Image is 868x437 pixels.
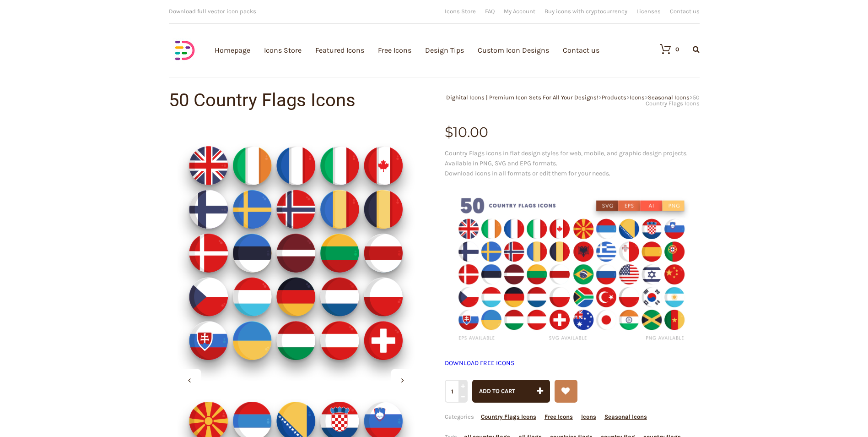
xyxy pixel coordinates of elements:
[169,126,424,381] img: Country-Flags-Icons_ Shop-2
[630,94,645,101] a: Icons
[602,94,626,101] a: Products
[545,8,627,14] a: Buy icons with cryptocurrency
[169,8,256,15] span: Download full vector icon packs
[504,8,535,14] a: My Account
[485,8,495,14] a: FAQ
[648,94,690,101] a: Seasonal Icons
[479,388,515,394] span: Add to cart
[445,8,476,14] a: Icons Store
[434,94,700,106] div: > > > >
[675,46,679,52] div: 0
[670,8,700,14] a: Contact us
[636,8,661,14] a: Licenses
[445,124,453,141] span: $
[445,124,488,141] bdi: 10.00
[169,91,434,109] h1: 50 Country Flags Icons
[646,94,700,107] span: 50 Country Flags Icons
[472,380,550,403] button: Add to cart
[651,44,679,55] a: 0
[446,94,598,101] a: Dighital Icons | Premium Icon Sets For All Your Designs!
